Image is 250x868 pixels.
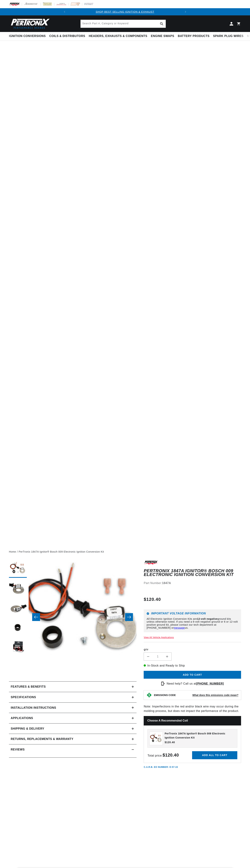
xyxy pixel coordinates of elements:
summary: Engine Swaps [149,32,176,40]
button: Slide left [32,613,40,621]
summary: Coils & Distributors [48,32,87,40]
img: Pertronix [9,18,50,30]
button: Load image 1 in gallery view [9,560,27,578]
span: $120.40 [165,740,175,744]
h2: Shipping & Delivery [11,726,44,731]
h1: PerTronix 1847A Ignitor® Bosch 009 Electronic Ignition Conversion Kit [144,569,241,576]
summary: Ignition Conversions [9,32,48,40]
a: Applications [9,713,137,724]
summary: Installation instructions [9,703,137,713]
button: Load image 4 in gallery view [9,619,27,637]
div: Part Number: [144,581,241,585]
button: Add to cart [144,671,241,679]
span: Ignition Conversions [9,34,46,38]
a: SHOP BEST SELLING IGNITION & EXHAUST [96,10,154,13]
p: C.A.R.B. EO Number: D-57-22 [144,766,178,769]
button: Slide right [125,613,133,621]
p: All Electronic Ignition Conversion Kits are ground kits unless otherwise noted. If you need a 6-v... [147,617,238,629]
button: Load image 2 in gallery view [9,580,27,597]
a: Home [9,550,16,554]
summary: Spark Plug Wires [211,32,245,40]
span: $120.40 [144,596,161,603]
label: QTY [144,648,241,651]
button: EMISSIONS CODEWhat does this emissions code mean? [154,694,238,697]
summary: Specifications [9,692,137,702]
h2: Installation instructions [11,705,56,710]
input: Search Part #, Category or Keyword [81,20,166,28]
span: Coils & Distributors [49,34,85,38]
button: Translation missing: en.sections.announcements.previous_announcement [61,8,68,15]
span: Applications [11,716,33,720]
summary: Battery Products [176,32,211,40]
strong: 12-volt negative [197,617,217,620]
h2: Choose a Recommended Coil [144,716,241,725]
a: PerTronix 1847A Ignitor® Bosch 009 Electronic Ignition Conversion Kit [19,550,104,554]
h6: Important Voltage Information [147,612,238,615]
summary: Features & Benefits [9,682,137,692]
a: message [174,626,185,629]
a: [PHONE_NUMBER] [196,682,224,685]
button: Load image 3 in gallery view [9,599,27,617]
h2: Returns, Replacements & Warranty [11,737,73,741]
summary: Headers, Exhausts & Components [87,32,149,40]
strong: $120.40 [163,753,179,757]
nav: breadcrumbs [9,550,241,554]
button: Translation missing: en.sections.announcements.next_announcement [182,8,189,15]
span: Battery Products [178,34,209,38]
img: Emissions code [146,692,152,698]
summary: Shipping & Delivery [9,724,137,734]
h2: Reviews [11,747,25,752]
button: Add all to cart [192,751,237,759]
p: Need help? Call us at [167,681,224,686]
summary: Reviews [9,744,137,755]
div: 1 of 2 [68,10,182,14]
h2: Specifications [11,695,36,700]
summary: Returns, Replacements & Warranty [9,734,137,744]
strong: EMISSIONS CODE [154,694,176,697]
div: Announcement [68,10,182,14]
button: Load image 5 in gallery view [9,638,27,656]
span: Total price: [147,754,179,757]
strong: What does this emissions code mean? [192,694,238,697]
span: Spark Plug Wires [213,34,243,38]
span: Headers, Exhausts & Components [89,34,147,38]
span: Engine Swaps [151,34,174,38]
a: View All Vehicle Applications [144,636,174,639]
button: Search Part #, Category or Keyword [158,20,166,28]
media-gallery: Gallery Viewer [9,560,137,674]
strong: 1847A [162,582,171,585]
p: In-Stock and Ready to Ship [144,663,241,668]
div: Note: Imperfections in the red and/or black wire may occur during the molding process, but does n... [144,560,241,769]
h2: Features & Benefits [11,684,46,689]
